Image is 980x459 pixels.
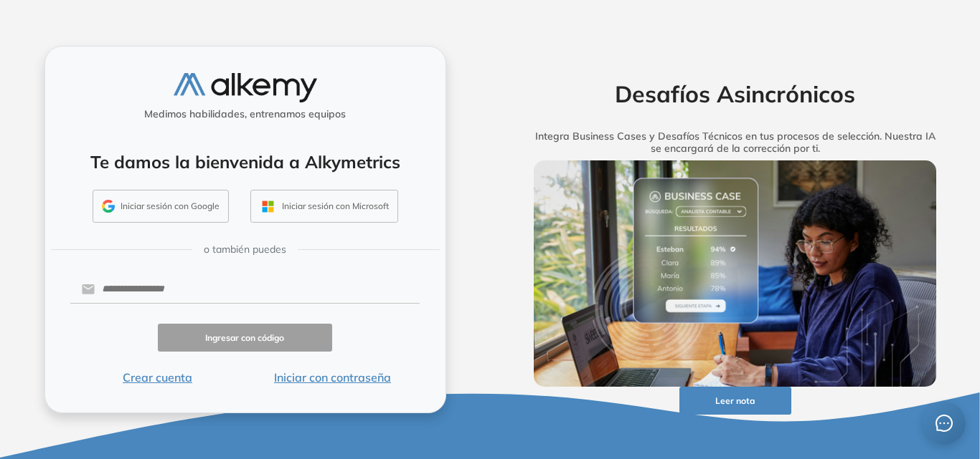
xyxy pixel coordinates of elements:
span: message [936,415,953,432]
h4: Te damos la bienvenida a Alkymetrics [64,152,427,173]
img: OUTLOOK_ICON [260,198,276,215]
button: Iniciar sesión con Google [93,190,229,223]
img: GMAIL_ICON [102,200,115,213]
button: Iniciar con contraseña [245,369,420,386]
img: img-more-info [534,160,937,387]
button: Iniciar sesión con Microsoft [250,190,398,223]
span: o también puedes [204,242,286,257]
button: Crear cuenta [70,369,245,386]
button: Ingresar con código [158,324,333,352]
h5: Medimos habilidades, entrenamos equipos [51,108,440,120]
button: Leer nota [679,387,791,415]
h5: Integra Business Cases y Desafíos Técnicos en tus procesos de selección. Nuestra IA se encargará ... [512,130,959,155]
h2: Desafíos Asincrónicos [512,80,959,107]
img: logo-alkemy [174,73,317,102]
